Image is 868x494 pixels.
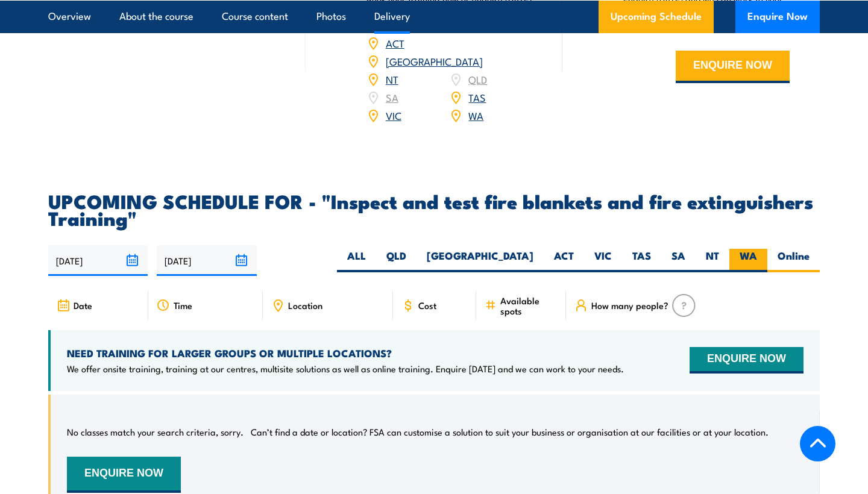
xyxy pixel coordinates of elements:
span: How many people? [591,300,668,310]
span: Available spots [500,295,558,316]
label: VIC [584,249,622,272]
input: To date [157,245,256,276]
label: TAS [622,249,661,272]
p: Can’t find a date or location? FSA can customise a solution to suit your business or organisation... [251,426,769,438]
h2: UPCOMING SCHEDULE FOR - "Inspect and test fire blankets and fire extinguishers Training" [48,192,820,226]
span: Cost [418,300,436,310]
label: ACT [544,249,584,272]
button: ENQUIRE NOW [690,347,804,374]
span: Location [288,300,322,310]
label: QLD [376,249,417,272]
a: VIC [386,108,401,122]
label: SA [661,249,696,272]
button: ENQUIRE NOW [676,51,790,83]
a: ACT [386,36,404,50]
label: Online [767,249,820,272]
a: [GEOGRAPHIC_DATA] [386,54,483,68]
label: ALL [337,249,376,272]
a: TAS [468,90,486,104]
label: WA [729,249,767,272]
a: NT [386,72,398,86]
span: Date [74,300,92,310]
span: Time [174,300,192,310]
input: From date [48,245,148,276]
a: WA [468,108,483,122]
p: No classes match your search criteria, sorry. [67,426,244,438]
label: NT [696,249,729,272]
label: [GEOGRAPHIC_DATA] [417,249,544,272]
p: We offer onsite training, training at our centres, multisite solutions as well as online training... [67,363,624,375]
h4: NEED TRAINING FOR LARGER GROUPS OR MULTIPLE LOCATIONS? [67,346,624,360]
button: ENQUIRE NOW [67,457,181,493]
